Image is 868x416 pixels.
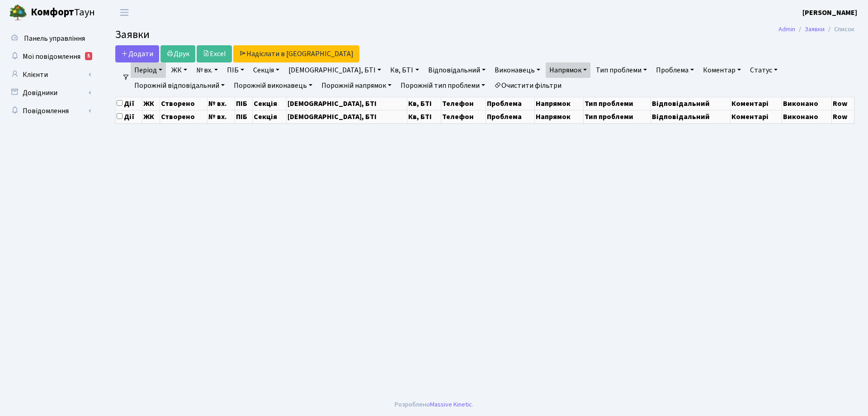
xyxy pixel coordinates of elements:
th: Виконано [782,110,831,123]
a: ПІБ [223,62,248,78]
th: Секція [253,97,287,110]
a: Заявки [805,24,825,34]
button: Переключити навігацію [113,5,136,20]
th: Row [831,110,854,123]
a: № вх. [193,62,222,78]
th: Дії [116,110,142,123]
nav: breadcrumb [765,20,868,39]
a: Панель управління [5,29,95,48]
div: Розроблено . [395,400,473,410]
th: ПІБ [235,110,253,123]
th: Телефон [441,110,486,123]
th: Секція [253,110,287,123]
th: Кв, БТІ [407,110,441,123]
a: Виконавець [491,62,544,78]
a: Повідомлення [5,102,95,120]
th: Створено [160,110,208,123]
a: Додати [115,45,159,62]
a: Порожній тип проблеми [397,78,489,93]
a: Напрямок [546,62,590,78]
th: Тип проблеми [584,110,651,123]
span: Мої повідомлення [23,52,80,62]
th: № вх. [208,97,235,110]
th: Тип проблеми [584,97,651,110]
a: Порожній напрямок [318,78,395,93]
a: Надіслати в [GEOGRAPHIC_DATA] [233,45,359,62]
a: ЖК [168,62,191,78]
th: Row [831,97,854,110]
a: Admin [778,24,795,34]
a: Період [131,62,166,78]
a: Проблема [652,62,698,78]
a: [PERSON_NAME] [802,7,857,18]
th: ПІБ [235,97,253,110]
th: ЖК [142,110,160,123]
a: Кв, БТІ [387,62,422,78]
th: Коментарі [730,110,782,123]
th: [DEMOGRAPHIC_DATA], БТІ [287,97,407,110]
th: № вх. [208,110,235,123]
span: Додати [121,49,153,59]
th: Коментарі [730,97,782,110]
div: 5 [85,52,92,60]
th: Відповідальний [651,110,730,123]
a: Відповідальний [425,62,489,78]
a: Порожній виконавець [230,78,316,93]
th: Створено [160,97,208,110]
a: [DEMOGRAPHIC_DATA], БТІ [285,62,385,78]
th: Напрямок [535,97,584,110]
a: Тип проблеми [592,62,651,78]
a: Коментар [699,62,745,78]
th: Телефон [441,97,486,110]
th: [DEMOGRAPHIC_DATA], БТІ [287,110,407,123]
th: Проблема [486,97,534,110]
a: Секція [250,62,283,78]
b: Комфорт [31,5,74,19]
th: Проблема [486,110,534,123]
a: Excel [197,45,232,62]
th: Дії [116,97,142,110]
th: ЖК [142,97,160,110]
th: Кв, БТІ [407,97,441,110]
li: Список [825,24,854,34]
th: Відповідальний [651,97,730,110]
a: Друк [160,45,195,62]
span: Панель управління [24,33,85,43]
span: Заявки [115,27,150,43]
a: Статус [746,62,781,78]
a: Клієнти [5,66,95,84]
a: Massive Kinetic [430,400,472,409]
span: Таун [31,5,95,20]
a: Довідники [5,84,95,102]
th: Виконано [782,97,831,110]
img: logo.png [9,4,27,22]
a: Очистити фільтри [491,78,565,93]
a: Порожній відповідальний [131,78,228,93]
a: Мої повідомлення5 [5,48,95,66]
b: [PERSON_NAME] [802,8,857,18]
th: Напрямок [535,110,584,123]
